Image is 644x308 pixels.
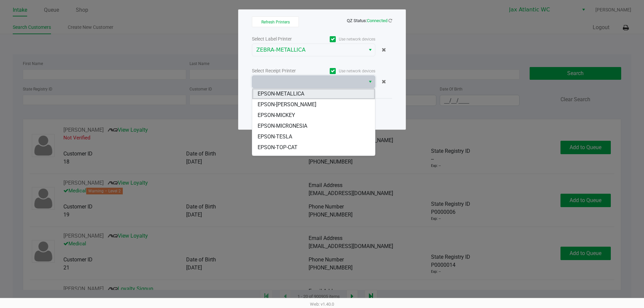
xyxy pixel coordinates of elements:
span: EPSON-TOP-CAT [258,143,298,151]
span: Refresh Printers [261,20,290,24]
span: EPSON-U2 [258,154,282,162]
div: Select Label Printer [252,36,314,43]
span: QZ Status: [347,18,392,23]
button: Refresh Printers [252,16,299,27]
button: Select [365,44,375,56]
div: Select Receipt Printer [252,67,314,74]
span: EPSON-MICRONESIA [258,122,307,130]
label: Use network devices [314,36,375,42]
span: EPSON-MICKEY [258,111,295,119]
label: Use network devices [314,68,375,74]
span: Web: v1.40.0 [310,302,334,307]
span: EPSON-TESLA [258,133,292,141]
span: EPSON-[PERSON_NAME] [258,101,316,109]
span: Connected [367,18,387,23]
span: ZEBRA-METALLICA [256,46,361,54]
span: EPSON-METALLICA [258,90,304,98]
button: Select [365,76,375,88]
